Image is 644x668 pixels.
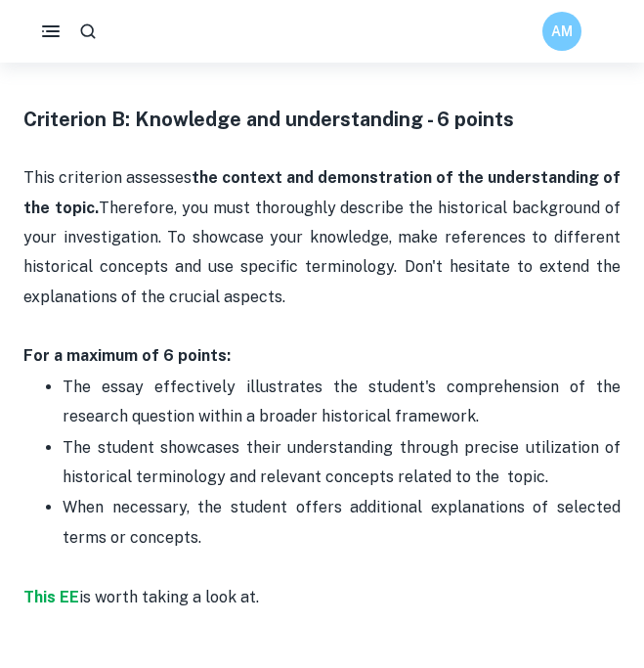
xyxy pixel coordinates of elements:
[63,373,621,432] p: The essay effectively illustrates the student's comprehension of the research question within a b...
[63,433,621,493] p: The student showcases their understanding through precise utilization of historical terminology a...
[23,163,621,372] p: This criterion assesses Therefore, you must thoroughly describe the historical background of your...
[23,108,514,131] strong: Criterion B: Knowledge and understanding - 6 points
[192,168,599,187] strong: the context and demonstration of the understanding
[23,168,621,216] strong: of the topic.
[542,12,581,51] button: AM
[23,346,231,365] strong: For a maximum of 6 points:
[23,588,79,606] a: This EE
[551,21,574,42] h6: AM
[63,493,621,553] p: When necessary, the student offers additional explanations of selected terms or concepts.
